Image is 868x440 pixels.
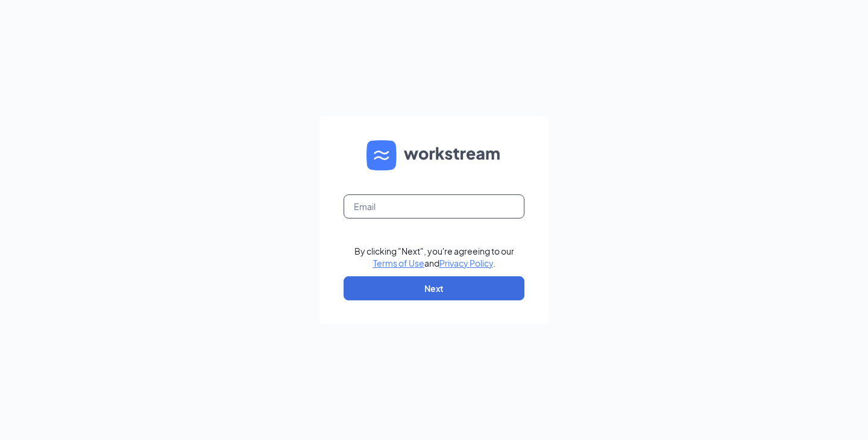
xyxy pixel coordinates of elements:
img: WS logo and Workstream text [366,140,502,170]
input: Email [344,194,524,218]
a: Terms of Use [373,258,424,268]
a: Privacy Policy [439,258,493,268]
div: By clicking "Next", you're agreeing to our and . [354,245,514,269]
button: Next [344,276,524,300]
